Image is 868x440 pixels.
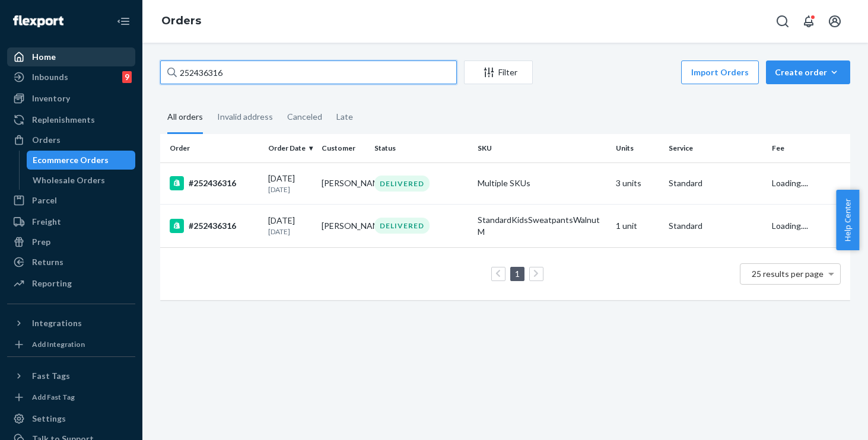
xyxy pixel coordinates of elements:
[7,274,135,293] a: Reporting
[752,269,824,279] span: 25 results per page
[374,176,430,192] div: DELIVERED
[161,14,201,27] a: Orders
[370,134,473,162] th: Status
[797,9,821,33] button: Open notifications
[465,66,532,78] div: Filter
[32,392,75,402] div: Add Fast Tag
[268,227,311,237] p: [DATE]
[478,214,606,238] div: StandardKidsSweatpantsWalnutM
[32,413,66,425] div: Settings
[823,9,847,33] button: Open account menu
[170,176,259,190] div: #252436316
[27,151,136,170] a: Ecommerce Orders
[7,390,135,404] a: Add Fast Tag
[152,4,211,39] ol: breadcrumbs
[317,162,370,204] td: [PERSON_NAME]
[464,60,533,84] button: Filter
[160,60,457,84] input: Search orders
[513,269,522,279] a: Page 1 is your current page
[160,134,263,162] th: Order
[611,162,664,204] td: 3 units
[32,134,61,146] div: Orders
[167,101,203,134] div: All orders
[32,339,85,349] div: Add Integration
[7,68,135,87] a: Inbounds9
[32,317,82,329] div: Integrations
[7,366,135,385] button: Fast Tags
[287,101,322,132] div: Canceled
[32,278,72,289] div: Reporting
[33,154,109,166] div: Ecommerce Orders
[32,216,61,228] div: Freight
[7,89,135,108] a: Inventory
[669,177,762,189] p: Standard
[33,174,105,186] div: Wholesale Orders
[473,134,611,162] th: SKU
[32,195,57,206] div: Parcel
[122,71,132,83] div: 9
[7,110,135,129] a: Replenishments
[336,101,353,132] div: Late
[27,171,136,190] a: Wholesale Orders
[7,212,135,231] a: Freight
[32,256,63,268] div: Returns
[473,162,611,204] td: Multiple SKUs
[836,190,859,250] button: Help Center
[669,220,762,232] p: Standard
[766,60,850,84] button: Create order
[322,143,365,153] div: Customer
[681,60,759,84] button: Import Orders
[7,409,135,428] a: Settings
[767,162,850,204] td: Loading....
[13,15,63,27] img: Flexport logo
[32,93,70,104] div: Inventory
[7,130,135,149] a: Orders
[263,134,316,162] th: Order Date
[7,253,135,272] a: Returns
[32,236,50,248] div: Prep
[767,204,850,247] td: Loading....
[268,215,311,237] div: [DATE]
[767,134,850,162] th: Fee
[268,184,311,195] p: [DATE]
[775,66,841,78] div: Create order
[32,370,70,382] div: Fast Tags
[32,114,95,126] div: Replenishments
[611,134,664,162] th: Units
[374,218,430,234] div: DELIVERED
[7,232,135,251] a: Prep
[664,134,767,162] th: Service
[7,191,135,210] a: Parcel
[268,173,311,195] div: [DATE]
[7,337,135,352] a: Add Integration
[611,204,664,247] td: 1 unit
[32,71,68,83] div: Inbounds
[7,47,135,66] a: Home
[771,9,794,33] button: Open Search Box
[112,9,135,33] button: Close Navigation
[7,314,135,333] button: Integrations
[217,101,273,132] div: Invalid address
[170,219,259,233] div: #252436316
[32,51,56,63] div: Home
[317,204,370,247] td: [PERSON_NAME]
